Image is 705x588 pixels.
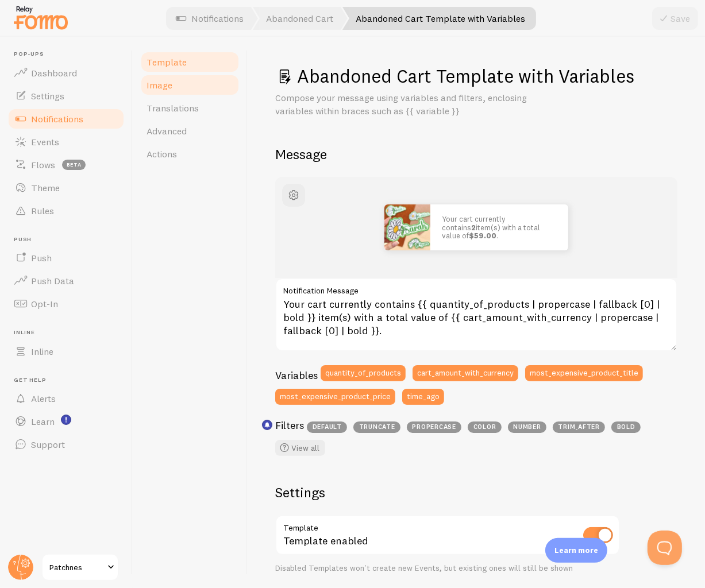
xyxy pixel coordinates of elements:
[307,421,347,433] span: default
[147,125,187,137] span: Advanced
[140,96,240,119] a: Translations
[7,107,125,130] a: Notifications
[275,278,677,297] label: Notification Message
[31,393,56,404] span: Alerts
[7,340,125,363] a: Inline
[14,236,125,243] span: Push
[14,377,125,384] span: Get Help
[275,515,620,557] div: Template enabled
[7,130,125,153] a: Events
[31,416,55,427] span: Learn
[413,365,518,381] button: cart_amount_with_currency
[31,252,52,264] span: Push
[147,102,199,114] span: Translations
[31,275,74,287] span: Push Data
[508,421,546,433] span: number
[545,538,607,563] div: Learn more
[147,56,187,68] span: Template
[31,113,83,125] span: Notifications
[147,79,172,91] span: Image
[275,440,325,456] a: View all
[31,90,64,102] span: Settings
[14,329,125,336] span: Inline
[468,421,502,433] span: color
[442,215,557,239] p: Your cart currently contains item(s) with a total value of .
[275,483,620,501] h2: Settings
[275,64,677,88] h1: Abandoned Cart Template with Variables
[31,298,58,310] span: Opt-In
[31,136,59,148] span: Events
[262,420,272,430] svg: <p>Use filters like | propercase to change CITY to City in your templates</p>
[275,369,318,382] h3: Variables
[7,61,125,84] a: Dashboard
[61,415,71,425] svg: <p>Watch New Feature Tutorials!</p>
[275,145,677,163] h2: Message
[140,73,240,96] a: Image
[147,148,177,160] span: Actions
[31,346,53,357] span: Inline
[31,67,77,79] span: Dashboard
[7,176,125,199] a: Theme
[31,159,55,171] span: Flows
[7,153,125,176] a: Flows beta
[140,51,240,73] a: Template
[7,246,125,269] a: Push
[7,292,125,315] a: Opt-In
[7,84,125,107] a: Settings
[648,531,682,565] iframe: Help Scout Beacon - Open
[471,223,476,232] strong: 2
[553,421,605,433] span: trim_after
[7,199,125,222] a: Rules
[321,365,406,381] button: quantity_of_products
[7,387,125,410] a: Alerts
[41,554,119,581] a: Patchnes
[275,389,395,405] button: most_expensive_product_price
[31,182,60,194] span: Theme
[62,160,86,170] span: beta
[49,560,104,574] span: Patchnes
[140,119,240,142] a: Advanced
[275,91,551,118] p: Compose your message using variables and filters, enclosing variables within braces such as {{ va...
[402,389,444,405] button: time_ago
[7,433,125,456] a: Support
[611,421,641,433] span: bold
[275,563,620,574] div: Disabled Templates won't create new Events, but existing ones will still be shown
[525,365,643,381] button: most_expensive_product_title
[31,205,54,216] span: Rules
[384,204,430,250] img: Fomo
[31,439,65,450] span: Support
[469,231,496,240] strong: $59.00
[12,3,70,32] img: fomo-relay-logo-orange.svg
[14,51,125,58] span: Pop-ups
[275,419,304,432] h3: Filters
[353,421,400,433] span: truncate
[407,421,461,433] span: propercase
[140,142,240,165] a: Actions
[554,545,598,556] p: Learn more
[7,269,125,292] a: Push Data
[7,410,125,433] a: Learn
